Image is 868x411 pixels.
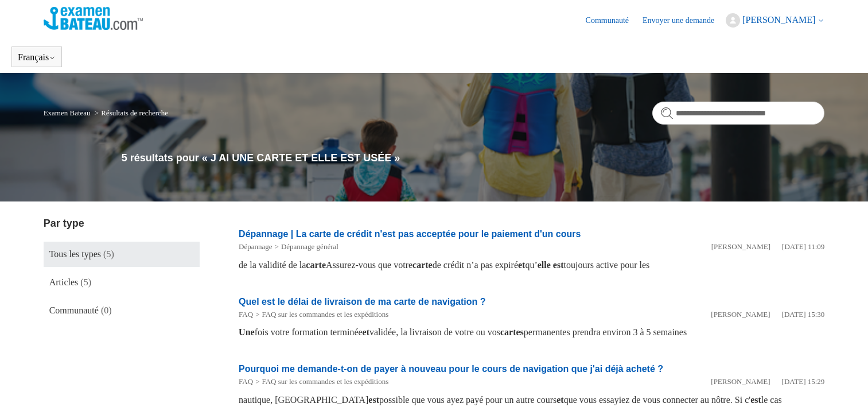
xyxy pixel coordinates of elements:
[239,258,824,272] div: de la validité de la Assurez-vous que votre de crédit n’a pas expiré qu’ toujours active pour les
[239,327,255,337] em: Une
[103,249,114,259] span: (5)
[80,277,91,287] span: (5)
[553,260,564,270] em: est
[262,310,388,319] a: FAQ sur les commandes et les expéditions
[44,216,200,231] h3: Par type
[500,327,524,337] em: cartes
[586,14,640,26] a: Communauté
[49,305,99,315] span: Communauté
[122,150,825,166] h1: 5 résultats pour « J AI UNE CARTE ET ELLE EST USÉE »
[782,310,825,319] time: 07/05/2025 15:30
[239,242,272,251] a: Dépannage
[782,377,825,386] time: 07/05/2025 15:29
[412,260,433,270] em: carte
[742,15,815,25] span: [PERSON_NAME]
[44,270,200,295] a: Articles (5)
[44,108,92,117] li: Examen Bateau
[711,309,770,320] li: [PERSON_NAME]
[239,241,272,253] li: Dépannage
[368,395,379,405] em: est
[538,260,551,270] em: elle
[92,108,168,117] li: Résultats de recherche
[281,242,338,251] a: Dépannage général
[363,327,369,337] em: et
[782,242,824,251] time: 08/05/2025 11:09
[44,108,91,117] a: Examen Bateau
[262,377,388,386] a: FAQ sur les commandes et les expéditions
[556,395,563,405] em: et
[239,297,485,307] a: Quel est le délai de livraison de ma carte de navigation ?
[239,377,253,386] a: FAQ
[239,310,253,319] a: FAQ
[44,242,200,267] a: Tous les types (5)
[239,229,581,239] a: Dépannage | La carte de crédit n'est pas acceptée pour le paiement d'un cours
[101,305,112,315] span: (0)
[306,260,326,270] em: carte
[239,309,253,320] li: FAQ
[239,393,824,407] div: nautique, [GEOGRAPHIC_DATA] possible que vous ayez payé pour un autre cours que vous essayiez de ...
[518,260,525,270] em: et
[18,52,56,63] button: Français
[253,309,388,320] li: FAQ sur les commandes et les expéditions
[273,241,338,253] li: Dépannage général
[253,376,388,387] li: FAQ sur les commandes et les expéditions
[44,298,200,323] a: Communauté (0)
[643,14,726,26] a: Envoyer une demande
[49,249,101,259] span: Tous les types
[239,325,824,339] div: fois votre formation terminée validée, la livraison de votre ou vos permanentes prendra environ 3...
[44,7,143,30] img: Page d’accueil du Centre d’aide Examen Bateau
[711,376,770,387] li: [PERSON_NAME]
[726,13,824,28] button: [PERSON_NAME]
[239,376,253,387] li: FAQ
[239,364,663,374] a: Pourquoi me demande-t-on de payer à nouveau pour le cours de navigation que j'ai déjà acheté ?
[711,241,770,253] li: [PERSON_NAME]
[49,277,79,287] span: Articles
[652,102,824,125] input: Rechercher
[750,395,761,405] em: est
